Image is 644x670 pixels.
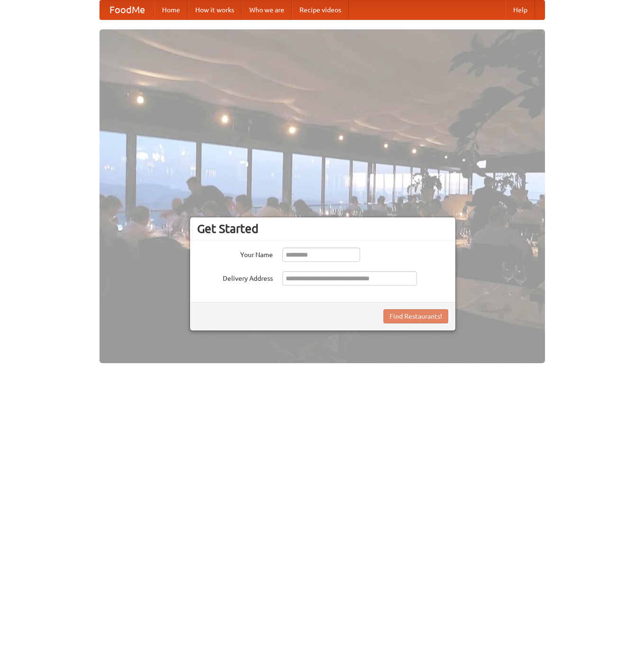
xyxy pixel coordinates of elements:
[197,271,273,283] label: Delivery Address
[197,222,448,236] h3: Get Started
[383,309,448,323] button: Find Restaurants!
[154,0,188,19] a: Home
[242,0,292,19] a: Who we are
[292,0,349,19] a: Recipe videos
[506,0,535,19] a: Help
[100,0,154,19] a: FoodMe
[188,0,242,19] a: How it works
[197,248,273,259] label: Your Name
